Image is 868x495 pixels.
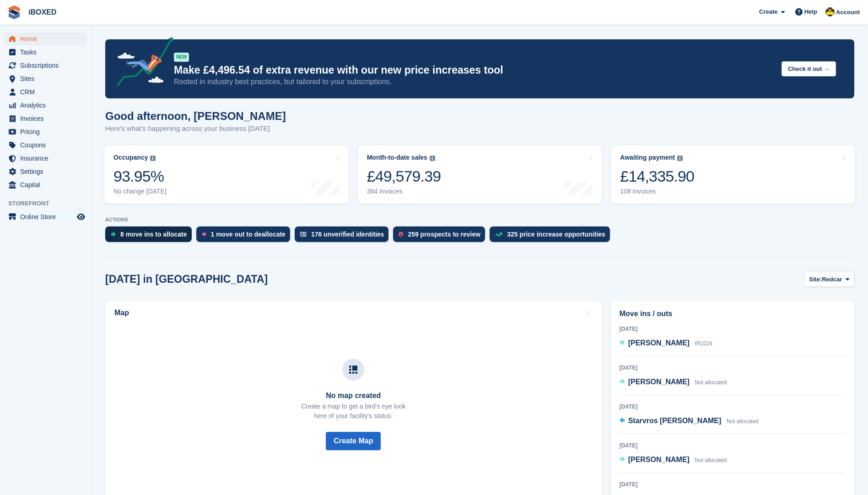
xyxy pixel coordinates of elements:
a: menu [5,32,86,45]
a: menu [5,210,86,223]
span: Starvros [PERSON_NAME] [628,417,722,425]
p: Rooted in industry best practices, but tailored to your subscriptions. [174,77,774,87]
div: 1 move out to deallocate [211,231,286,238]
a: menu [5,72,86,85]
div: £14,335.90 [620,167,694,186]
div: [DATE] [620,325,846,333]
p: Here's what's happening across your business [DATE] [105,124,286,134]
a: Month-to-date sales £49,579.39 364 invoices [358,145,602,204]
span: [PERSON_NAME] [628,378,690,386]
span: Subscriptions [20,59,75,72]
span: Create [759,7,777,16]
span: Pricing [20,125,75,138]
span: Capital [20,178,75,191]
span: Not allocated [695,457,727,463]
div: 176 unverified identities [311,231,384,238]
div: [DATE] [620,403,846,411]
img: price-adjustments-announcement-icon-8257ccfd72463d97f412b2fc003d46551f7dbcb40ab6d574587a9cd5c0d94... [109,37,173,89]
a: menu [5,125,86,138]
a: menu [5,152,86,165]
img: stora-icon-8386f47178a22dfd0bd8f6a31ec36ba5ce8667c1dd55bd0f319d3a0aa187defe.svg [7,5,21,19]
p: Make £4,496.54 of extra revenue with our new price increases tool [174,64,774,77]
a: menu [5,59,86,72]
button: Site: Redcar [804,272,854,287]
img: icon-info-grey-7440780725fd019a000dd9b08b2336e03edf1995a4989e88bcd33f0948082b44.svg [150,156,156,161]
img: map-icn-33ee37083ee616e46c38cad1a60f524a97daa1e2b2c8c0bc3eb3415660979fc1.svg [349,366,357,374]
div: 8 move ins to allocate [120,231,187,238]
img: prospect-51fa495bee0391a8d652442698ab0144808aea92771e9ea1ae160a38d050c398.svg [399,231,403,237]
span: Insurance [20,152,75,165]
div: [DATE] [620,480,846,489]
div: 108 invoices [620,188,694,195]
span: [PERSON_NAME] [628,339,690,347]
div: [DATE] [620,364,846,372]
h2: [DATE] in [GEOGRAPHIC_DATA] [105,273,268,285]
div: [DATE] [620,441,846,450]
a: menu [5,46,86,59]
span: Tasks [20,46,75,59]
a: [PERSON_NAME] Not allocated [620,377,727,388]
img: icon-info-grey-7440780725fd019a000dd9b08b2336e03edf1995a4989e88bcd33f0948082b44.svg [430,156,435,161]
img: verify_identity-adf6edd0f0f0b5bbfe63781bf79b02c33cf7c696d77639b501bdc392416b5a36.svg [300,231,307,237]
div: Awaiting payment [620,154,675,161]
div: 364 invoices [367,188,441,195]
p: ACTIONS [105,217,854,223]
img: move_ins_to_allocate_icon-fdf77a2bb77ea45bf5b3d319d69a93e2d87916cf1d5bf7949dd705db3b84f3ca.svg [111,231,116,237]
span: Coupons [20,139,75,151]
a: menu [5,99,86,112]
span: CRM [20,86,75,98]
a: menu [5,112,86,125]
span: Site: [809,275,822,284]
a: menu [5,165,86,178]
a: menu [5,139,86,151]
span: [PERSON_NAME] [628,456,690,463]
a: Awaiting payment £14,335.90 108 invoices [611,145,855,204]
p: Create a map to get a bird's eye look here of your facility's status. [301,402,405,421]
button: Create Map [326,432,381,450]
a: [PERSON_NAME] Not allocated [620,454,727,466]
h1: Good afternoon, [PERSON_NAME] [105,110,286,122]
a: [PERSON_NAME] IR1024 [620,338,712,350]
span: Not allocated [727,418,759,425]
img: price_increase_opportunities-93ffe204e8149a01c8c9dc8f82e8f89637d9d84a8eef4429ea346261dce0b2c0.svg [495,232,502,237]
h2: Move ins / outs [620,308,846,319]
span: Analytics [20,99,75,112]
a: menu [5,178,86,191]
div: NEW [174,53,189,62]
span: Help [804,7,817,16]
span: Home [20,32,75,45]
span: Settings [20,165,75,178]
span: Account [836,8,860,17]
a: Preview store [75,211,86,222]
div: Month-to-date sales [367,154,427,161]
a: Occupancy 93.95% No change [DATE] [104,145,349,204]
h2: Map [114,309,129,317]
a: menu [5,86,86,98]
button: Check it out → [782,61,836,76]
img: move_outs_to_deallocate_icon-f764333ba52eb49d3ac5e1228854f67142a1ed5810a6f6cc68b1a99e826820c5.svg [202,231,206,237]
div: Occupancy [113,154,148,161]
img: Katie Brown [825,7,835,16]
a: 259 prospects to review [393,226,490,247]
div: £49,579.39 [367,167,441,186]
span: Invoices [20,112,75,125]
a: Starvros [PERSON_NAME] Not allocated [620,415,759,427]
a: 176 unverified identities [295,226,394,247]
div: 93.95% [113,167,167,186]
div: 259 prospects to review [408,231,480,238]
a: 325 price increase opportunities [490,226,615,247]
span: Storefront [8,199,91,208]
a: 1 move out to deallocate [196,226,295,247]
div: 325 price increase opportunities [507,231,605,238]
span: IR1024 [695,340,712,347]
h3: No map created [301,392,405,400]
span: Online Store [20,210,75,223]
a: 8 move ins to allocate [105,226,196,247]
div: No change [DATE] [113,188,167,195]
span: Sites [20,72,75,85]
a: iBOXED [25,5,60,20]
span: Redcar [822,275,842,284]
span: Not allocated [695,379,727,386]
img: icon-info-grey-7440780725fd019a000dd9b08b2336e03edf1995a4989e88bcd33f0948082b44.svg [677,156,683,161]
